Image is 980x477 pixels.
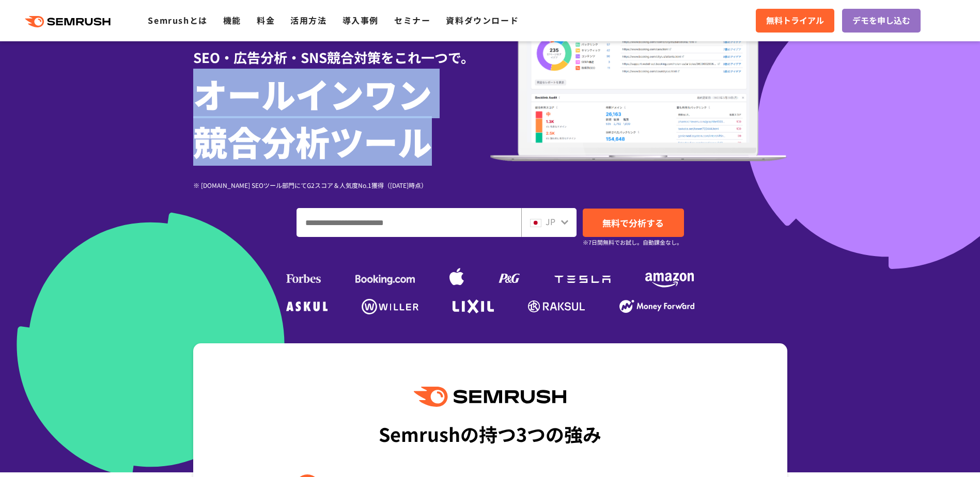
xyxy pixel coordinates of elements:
div: SEO・広告分析・SNS競合対策をこれ一つで。 [193,31,490,67]
span: デモを申し込む [852,14,910,27]
span: 無料で分析する [602,216,664,229]
h1: オールインワン 競合分析ツール [193,70,490,165]
div: Semrushの持つ3つの強み [379,415,601,453]
a: 無料で分析する [583,209,684,237]
a: セミナー [394,14,430,26]
a: Semrushとは [148,14,207,26]
a: 導入事例 [343,14,379,26]
input: ドメイン、キーワードまたはURLを入力してください [297,209,521,236]
a: デモを申し込む [842,9,921,33]
span: 無料トライアル [766,14,824,27]
img: Semrush [414,387,566,407]
span: JP [546,215,555,228]
a: 資料ダウンロード [446,14,519,26]
small: ※7日間無料でお試し。自動課金なし。 [583,237,682,247]
div: ※ [DOMAIN_NAME] SEOツール部門にてG2スコア＆人気度No.1獲得（[DATE]時点） [193,180,490,190]
a: 活用方法 [290,14,326,26]
a: 料金 [257,14,275,26]
a: 無料トライアル [756,9,834,33]
a: 機能 [223,14,241,26]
